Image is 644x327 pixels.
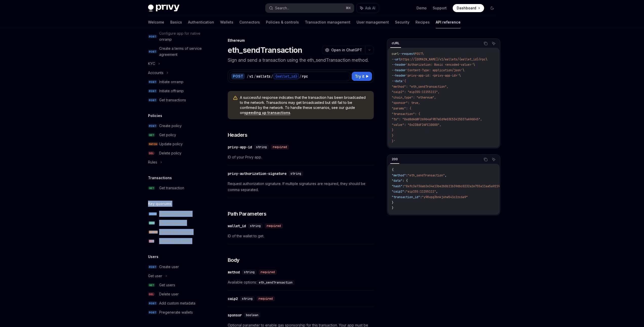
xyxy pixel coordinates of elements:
[228,45,302,55] h1: eth_sendTransaction
[228,154,374,160] span: ID of your Privy app.
[406,68,463,72] span: 'Content-Type: application/json'
[228,313,242,318] div: sponsor
[170,16,182,28] a: Basics
[275,5,289,11] div: Search...
[144,86,209,96] a: POSTInitiate offramp
[392,168,393,172] span: {
[392,85,448,89] span: "method": "eth_sendTransaction",
[159,238,191,244] div: Delete key quorum
[242,297,253,301] span: string
[488,4,496,12] button: Toggle dark mode
[144,139,209,149] a: PATCHUpdate policy
[159,185,184,191] div: Get transaction
[392,173,406,177] span: "method"
[148,113,162,119] h5: Policies
[436,190,438,194] span: ,
[228,145,252,150] div: privy-app-id
[305,16,350,28] a: Transaction management
[148,50,157,54] span: POST
[148,61,155,67] div: KYC
[436,16,461,28] a: API reference
[256,145,267,149] span: string
[422,52,424,56] span: \
[220,16,233,28] a: Wallets
[392,139,395,143] span: }'
[392,206,393,210] span: }
[228,171,286,176] div: privy-authorization-signature
[406,190,436,194] span: "eip155:11155111"
[404,190,406,194] span: :
[228,233,374,239] span: ID of the wallet to get.
[392,190,404,194] span: "caip2"
[415,52,422,56] span: POST
[144,44,209,59] a: POSTCreate a terms of service agreement
[404,184,525,188] span: "0xfc3a736ab2e34e13be2b0b11b39dbc0232a2e755a11aa5a9219890d3b2c6c7d8"
[257,296,275,301] div: required
[144,308,209,317] a: POSTPregenerate wallets
[144,149,209,158] a: DELDelete policy
[144,29,209,44] a: POSTConfigure app for native onramp
[322,46,365,54] button: Open in ChatGPT
[392,128,393,132] span: }
[299,74,301,79] div: /
[144,218,209,227] a: GETGet key quorum
[244,110,290,115] a: speeding up transactions
[247,74,249,79] div: /
[228,296,238,301] div: caip2
[482,156,489,163] button: Copy the contents from the code block
[392,179,402,183] span: "data"
[228,57,374,64] p: Sign and send a transaction using the eth_sendTransaction method.
[463,68,464,72] span: \
[148,292,155,296] span: DEL
[265,223,283,228] div: required
[239,16,260,28] a: Connectors
[159,132,176,138] div: Get policy
[144,290,209,299] a: DELDelete user
[148,212,157,216] span: POST
[355,73,364,79] span: Try it
[159,282,175,288] div: Get users
[159,45,206,58] div: Create a terms of service agreement
[416,16,430,28] a: Recipes
[392,134,393,138] span: }
[144,262,209,271] a: POSTCreate user
[148,89,157,93] span: POST
[159,264,179,270] div: Create user
[265,4,354,13] button: Search...⌘K
[228,210,266,217] span: Path Parameters
[331,48,362,53] span: Open in ChatGPT
[148,175,172,181] h5: Transactions
[406,74,459,78] span: 'privy-app-id: <privy-app-id>'
[259,270,277,275] div: required
[406,173,408,177] span: :
[148,133,155,137] span: GET
[148,201,171,207] h5: Key quorums
[473,63,475,67] span: \
[392,201,393,205] span: }
[250,224,261,228] span: string
[228,223,246,228] div: wallet_id
[148,142,158,146] span: PATCH
[392,63,406,67] span: --header
[144,96,209,105] a: POSTGet transactions
[228,181,374,193] span: Request authorization signature. If multiple signatures are required, they should be comma separa...
[148,186,155,190] span: GET
[271,145,289,150] div: required
[417,6,427,11] a: Demo
[159,220,186,226] div: Get key quorum
[148,283,155,287] span: GET
[395,16,409,28] a: Security
[159,79,183,85] div: Initiate onramp
[144,77,209,86] a: POSTInitiate onramp
[490,40,497,47] button: Ask AI
[392,79,402,83] span: --data
[159,300,195,306] div: Add custom metadata
[228,279,374,285] span: Available options:
[148,151,155,155] span: DEL
[231,73,245,79] div: POST
[402,79,406,83] span: '{
[392,96,436,100] span: "chain_type": "ethereum",
[148,98,157,102] span: POST
[159,229,193,235] div: Update key quorum
[392,101,420,105] span: "sponsor": true,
